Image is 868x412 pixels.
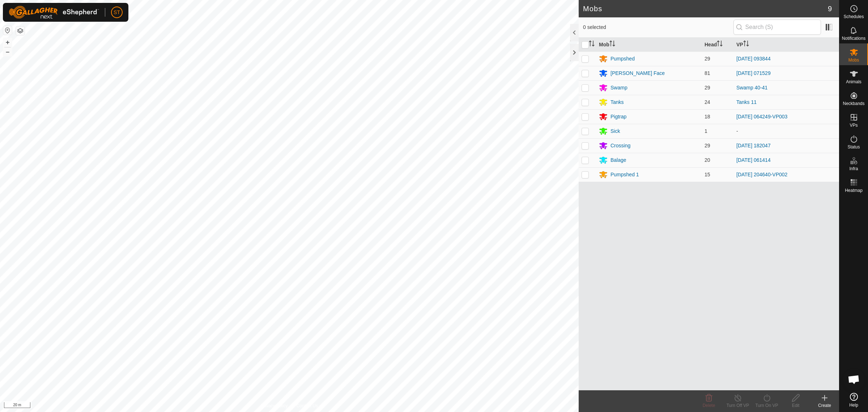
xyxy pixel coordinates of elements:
[849,403,858,407] span: Help
[847,145,860,149] span: Status
[114,9,120,16] span: ST
[705,85,710,91] span: 29
[705,70,710,76] span: 81
[843,369,865,390] div: Open chat
[702,38,733,52] th: Head
[810,402,839,409] div: Create
[736,143,771,148] a: [DATE] 182047
[261,403,288,409] a: Privacy Policy
[705,143,710,148] span: 29
[610,113,626,121] div: Pigtrap
[9,6,99,19] img: Gallagher Logo
[610,55,635,63] div: Pumpshed
[703,403,715,408] span: Delete
[781,402,810,409] div: Edit
[850,123,858,127] span: VPs
[3,26,12,35] button: Reset Map
[743,42,749,47] p-sorticon: Activate to sort
[736,172,787,177] a: [DATE] 204640-VP002
[839,390,868,410] a: Help
[297,403,318,409] a: Contact Us
[736,114,787,119] a: [DATE] 064249-VP003
[736,85,767,91] a: Swamp 40-41
[3,47,12,56] button: –
[843,14,864,19] span: Schedules
[610,171,639,178] div: Pumpshed 1
[596,38,702,52] th: Mob
[610,84,627,92] div: Swamp
[752,402,781,409] div: Turn On VP
[3,38,12,47] button: +
[705,172,710,177] span: 15
[705,56,710,62] span: 29
[828,3,832,14] span: 9
[583,4,828,13] h2: Mobs
[848,58,859,62] span: Mobs
[610,156,626,164] div: Balage
[736,70,771,76] a: [DATE] 071529
[705,99,710,105] span: 24
[733,124,839,138] td: -
[609,42,615,47] p-sorticon: Activate to sort
[705,157,710,163] span: 20
[610,70,665,77] div: [PERSON_NAME] Face
[736,99,757,105] a: Tanks 11
[845,188,863,193] span: Heatmap
[610,127,620,135] div: Sick
[610,142,630,150] div: Crossing
[736,157,771,163] a: [DATE] 061414
[717,42,723,47] p-sorticon: Activate to sort
[842,36,865,41] span: Notifications
[846,80,861,84] span: Animals
[723,402,752,409] div: Turn Off VP
[733,38,839,52] th: VP
[736,56,771,62] a: [DATE] 093844
[705,114,710,119] span: 18
[16,26,25,35] button: Map Layers
[843,101,864,106] span: Neckbands
[610,98,624,106] div: Tanks
[733,20,821,35] input: Search (S)
[589,42,595,47] p-sorticon: Activate to sort
[849,167,858,171] span: Infra
[705,128,707,134] span: 1
[583,24,733,31] span: 0 selected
